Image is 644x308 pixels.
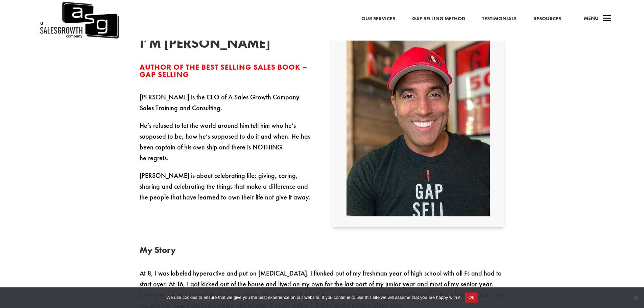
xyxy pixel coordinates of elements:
p: [PERSON_NAME] is the CEO of A Sales Growth Company Sales Training and Consulting. [140,92,312,120]
span: Menu [584,15,599,22]
span: No [632,294,639,301]
span: We use cookies to ensure that we give you the best experience on our website. If you continue to ... [166,294,461,301]
a: Gap Selling Method [412,15,465,23]
span: a [600,12,614,26]
a: Our Services [361,15,395,23]
p: He’s refused to let the world around him tell him who he’s supposed to be, how he’s supposed to d... [140,120,312,170]
a: Resources [533,15,561,23]
h2: My Story [140,245,505,258]
span: Author of the Best Selling Sales Book – Gap Selling [140,62,307,79]
a: Testimonials [482,15,517,23]
p: [PERSON_NAME] is about celebrating life; giving, caring, sharing and celebrating the things that ... [140,170,312,203]
button: Ok [465,292,478,303]
img: Headshot and Bio - Preferred Headshot [347,34,490,216]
